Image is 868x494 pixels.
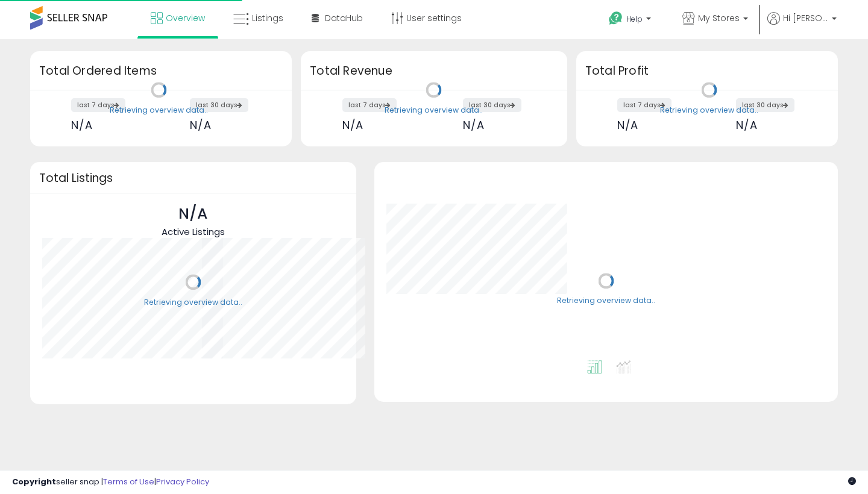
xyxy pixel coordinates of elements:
[385,105,483,116] div: Retrieving overview data..
[599,2,663,39] a: Help
[12,476,56,487] strong: Copyright
[103,476,154,487] a: Terms of Use
[144,297,242,308] div: Retrieving overview data..
[12,477,209,488] div: seller snap | |
[325,12,363,24] span: DataHub
[166,12,205,24] span: Overview
[626,14,643,24] span: Help
[783,12,828,24] span: Hi [PERSON_NAME]
[767,12,837,39] a: Hi [PERSON_NAME]
[557,296,655,307] div: Retrieving overview data..
[660,105,758,116] div: Retrieving overview data..
[608,11,623,26] i: Get Help
[252,12,283,24] span: Listings
[110,105,208,116] div: Retrieving overview data..
[698,12,740,24] span: My Stores
[156,476,209,487] a: Privacy Policy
